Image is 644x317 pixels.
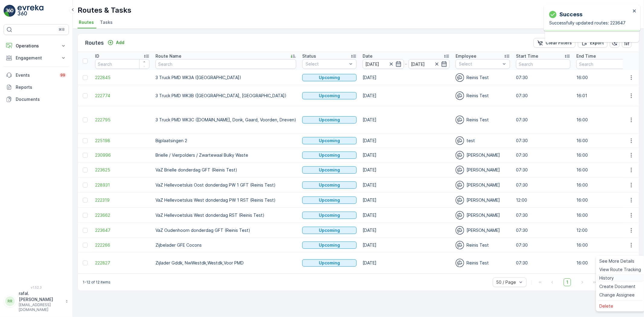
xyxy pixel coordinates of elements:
[456,226,464,235] img: svg%3e
[319,227,340,233] p: Upcoming
[95,260,149,266] a: 222827
[105,39,127,46] button: Add
[516,53,538,59] p: Start Time
[95,152,149,158] a: 230996
[4,290,69,312] button: RRrafal.[PERSON_NAME][EMAIL_ADDRESS][DOMAIN_NAME]
[85,39,104,47] p: Routes
[155,93,296,99] p: 3 Truck PMD WK3B ([GEOGRAPHIC_DATA], [GEOGRAPHIC_DATA])
[516,75,570,81] p: 07:30
[83,280,111,285] p: 1-12 of 12 items
[456,181,464,189] img: svg%3e
[302,181,357,189] button: Upcoming
[83,168,88,172] div: Toggle Row Selected
[576,182,631,188] p: 16:00
[456,151,510,159] div: [PERSON_NAME]
[302,137,357,144] button: Upcoming
[576,117,631,123] p: 16:00
[95,93,149,99] a: 222774
[19,290,62,303] p: rafal.[PERSON_NAME]
[79,19,94,25] span: Routes
[360,162,453,178] td: [DATE]
[456,181,510,189] div: [PERSON_NAME]
[155,138,296,144] p: Bijplaatsingen 2
[456,73,510,82] div: Reinis Test
[302,116,357,123] button: Upcoming
[155,242,296,248] p: Zijbelader GFE Cocons
[456,116,464,124] img: svg%3e
[319,182,340,188] p: Upcoming
[456,166,464,174] img: svg%3e
[95,197,149,203] a: 222319
[600,258,635,264] span: See More Details
[516,212,570,218] p: 07:30
[600,292,635,298] span: Change Assignee
[600,283,636,290] span: Create Document
[4,93,69,105] a: Documents
[319,242,340,248] p: Upcoming
[83,261,88,265] div: Toggle Row Selected
[516,152,570,158] p: 07:30
[600,303,614,309] span: Delete
[516,117,570,123] p: 07:30
[456,241,510,249] div: Reinis Test
[576,167,631,173] p: 16:00
[456,136,510,145] div: test
[456,259,510,267] div: Reinis Test
[18,5,43,17] img: logo_light-DOdMpM7g.png
[516,260,570,266] p: 07:30
[576,138,631,144] p: 16:00
[16,55,57,61] p: Engagement
[360,133,453,148] td: [DATE]
[155,260,296,266] p: Zijlader Gddk, NwWestdk,Westdk,Voor PMD
[549,20,631,26] p: Successfully updated routes: 223647
[16,84,66,90] p: Reports
[456,91,464,100] img: svg%3e
[576,212,631,218] p: 16:00
[116,40,124,46] p: Add
[302,197,357,204] button: Upcoming
[597,265,644,274] a: View Route Tracking
[4,81,69,93] a: Reports
[4,40,69,52] button: Operations
[360,208,453,223] td: [DATE]
[4,52,69,64] button: Engagement
[302,74,357,81] button: Upcoming
[95,242,149,248] span: 222266
[155,75,296,81] p: 3 Truck PMD WK3A ([GEOGRAPHIC_DATA])
[78,5,131,15] p: Routes & Tasks
[95,227,149,233] a: 223647
[600,275,614,281] span: History
[578,38,607,48] button: Export
[633,8,637,14] button: close
[360,223,453,238] td: [DATE]
[456,211,510,219] div: [PERSON_NAME]
[155,212,296,218] p: VaZ Hellevoetsluis West donderdag RST (Reinis Test)
[4,5,16,17] img: logo
[459,61,501,67] p: Select
[16,43,57,49] p: Operations
[5,296,15,306] div: RR
[59,27,65,32] p: ⌘B
[319,93,340,99] p: Upcoming
[516,242,570,248] p: 07:30
[546,40,572,46] p: Clear Filters
[83,183,88,187] div: Toggle Row Selected
[319,197,340,203] p: Upcoming
[4,286,69,289] span: v 1.52.3
[95,53,99,59] p: ID
[319,75,340,81] p: Upcoming
[360,193,453,208] td: [DATE]
[360,178,453,193] td: [DATE]
[306,61,347,67] p: Select
[576,59,631,69] input: Search
[456,259,464,267] img: svg%3e
[302,227,357,234] button: Upcoming
[576,93,631,99] p: 16:01
[576,152,631,158] p: 16:00
[302,242,357,249] button: Upcoming
[564,278,571,286] span: 1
